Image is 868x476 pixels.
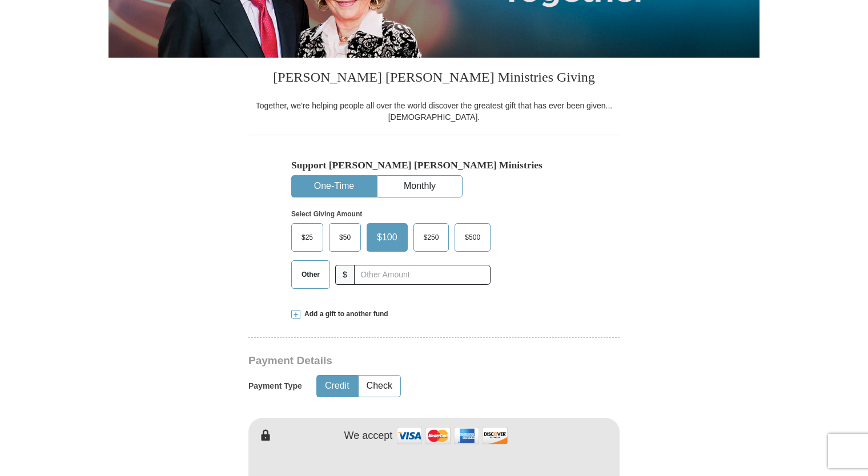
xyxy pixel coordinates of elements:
span: $250 [418,229,445,246]
h4: We accept [344,430,393,442]
strong: Select Giving Amount [291,210,362,218]
span: $100 [371,229,403,246]
span: $ [335,265,355,285]
button: Credit [317,376,357,397]
span: Add a gift to another fund [300,309,388,319]
button: Monthly [377,176,462,197]
h5: Support [PERSON_NAME] [PERSON_NAME] Ministries [291,159,577,171]
span: $50 [333,229,356,246]
button: One-Time [292,176,376,197]
span: $500 [459,229,486,246]
input: Other Amount [354,265,491,285]
h3: Payment Details [248,354,540,368]
h5: Payment Type [248,381,302,391]
h3: [PERSON_NAME] [PERSON_NAME] Ministries Giving [248,58,620,100]
div: Together, we're helping people all over the world discover the greatest gift that has ever been g... [248,100,620,123]
span: $25 [296,229,319,246]
span: Other [296,266,325,283]
button: Check [359,376,400,397]
img: credit cards accepted [395,423,509,448]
